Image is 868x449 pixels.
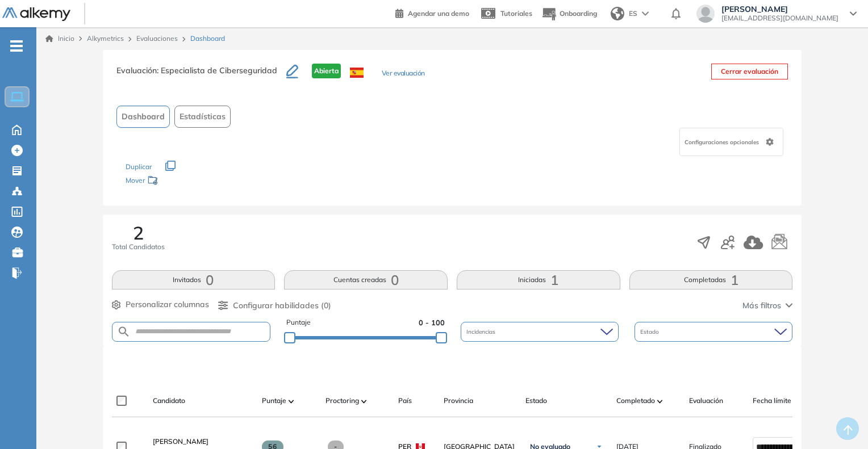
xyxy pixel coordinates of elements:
img: arrow [642,11,649,16]
img: world [611,7,624,20]
span: Dashboard [190,33,225,44]
span: [PERSON_NAME] [153,437,208,446]
span: Completado [616,396,655,406]
img: Logo [2,7,70,22]
span: 2 [133,224,144,242]
button: Completadas1 [629,270,793,289]
button: Configurar habilidades (0) [218,300,331,312]
span: Personalizar columnas [126,299,209,310]
div: Mover [126,171,239,192]
span: Fecha límite [753,396,791,406]
span: Configuraciones opcionales [685,138,761,146]
i: - [10,45,23,47]
button: Personalizar columnas [112,299,209,310]
span: Estadísticas [180,111,226,123]
a: Evaluaciones [136,34,178,43]
span: Proctoring [325,396,359,406]
span: Evaluación [689,396,723,406]
h3: Evaluación [116,64,286,87]
span: Estado [640,328,661,336]
span: Duplicar [126,162,152,171]
span: Alkymetrics [87,34,124,43]
span: [EMAIL_ADDRESS][DOMAIN_NAME] [721,14,838,23]
span: 0 - 100 [419,317,445,328]
span: : Especialista de Ciberseguridad [157,65,277,75]
span: Agendar una demo [408,9,469,18]
button: Ver evaluación [382,68,425,80]
span: [PERSON_NAME] [721,5,838,14]
img: [missing "en.ARROW_ALT" translation] [289,400,294,403]
div: Incidencias [461,322,619,342]
span: Onboarding [560,9,597,18]
img: [missing "en.ARROW_ALT" translation] [657,400,663,403]
button: Más filtros [742,300,792,312]
img: [missing "en.ARROW_ALT" translation] [361,400,367,403]
img: SEARCH_ALT [117,325,131,339]
span: Tutoriales [500,9,532,18]
a: Inicio [45,33,74,44]
span: ES [629,9,637,19]
button: Cerrar evaluación [711,64,788,79]
span: Incidencias [466,328,498,336]
span: Dashboard [122,111,165,123]
button: Onboarding [541,2,597,26]
a: Agendar una demo [395,6,469,19]
button: Dashboard [116,106,170,128]
span: Abierta [312,64,341,78]
a: [PERSON_NAME] [153,437,253,447]
span: Candidato [153,396,185,406]
span: Estado [525,396,547,406]
img: ESP [350,68,364,78]
div: Estado [635,322,792,342]
div: Configuraciones opcionales [679,128,783,156]
span: Puntaje [262,396,286,406]
span: Configurar habilidades (0) [233,300,331,312]
span: Provincia [444,396,473,406]
button: Iniciadas1 [457,270,620,289]
span: Puntaje [286,317,311,328]
button: Estadísticas [174,106,231,128]
button: Invitados0 [112,270,276,289]
span: Total Candidatos [112,242,165,252]
span: País [398,396,412,406]
button: Cuentas creadas0 [284,270,448,289]
span: Más filtros [742,300,781,312]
